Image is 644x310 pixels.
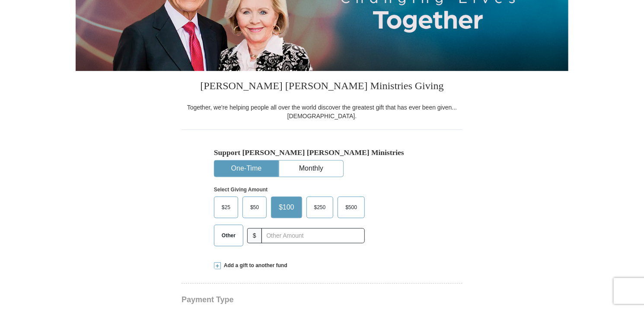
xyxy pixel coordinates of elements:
[182,296,462,303] h4: Payment Type
[341,201,361,214] span: $500
[217,201,235,214] span: $25
[221,262,287,269] span: Add a gift to another fund
[214,161,278,177] button: One-Time
[247,228,262,243] span: $
[279,161,343,177] button: Monthly
[246,201,263,214] span: $50
[182,71,462,103] h3: [PERSON_NAME] [PERSON_NAME] Ministries Giving
[274,201,299,214] span: $100
[214,187,268,193] strong: Select Giving Amount
[310,201,330,214] span: $250
[214,148,430,157] h5: Support [PERSON_NAME] [PERSON_NAME] Ministries
[261,228,365,243] input: Other Amount
[182,103,462,120] div: Together, we're helping people all over the world discover the greatest gift that has ever been g...
[217,229,240,242] span: Other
